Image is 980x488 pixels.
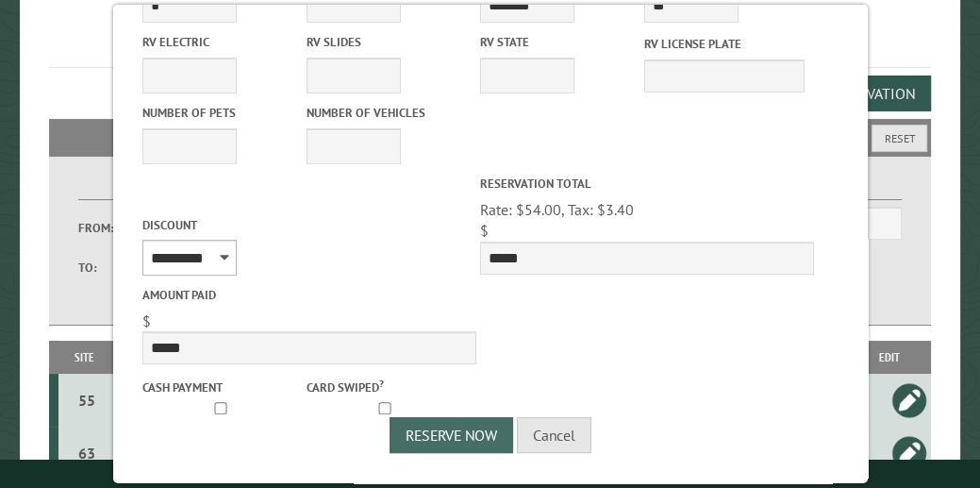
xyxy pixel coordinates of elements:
[307,104,467,122] label: Number of Vehicles
[480,200,634,219] span: Rate: $54.00, Tax: $3.40
[142,311,151,330] span: $
[49,16,931,68] h1: Reservations
[66,444,108,463] div: 63
[480,221,489,240] span: $
[58,341,111,374] th: Site
[78,219,128,237] label: From:
[480,33,640,51] label: RV State
[142,33,303,51] label: RV Electric
[142,104,303,122] label: Number of Pets
[142,379,303,396] label: Cash payment
[517,417,591,453] button: Cancel
[66,391,108,410] div: 55
[379,377,384,390] a: ?
[78,259,128,277] label: To:
[142,216,476,234] label: Discount
[644,35,805,53] label: RV License Plate
[142,286,476,304] label: Amount paid
[848,341,931,374] th: Edit
[49,119,931,155] h2: Filters
[78,178,279,200] label: Dates
[872,125,927,152] button: Reset
[111,341,307,374] th: Dates
[307,33,467,51] label: RV Slides
[390,417,513,453] button: Reserve Now
[307,376,467,396] label: Card swiped
[480,175,814,193] label: Reservation Total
